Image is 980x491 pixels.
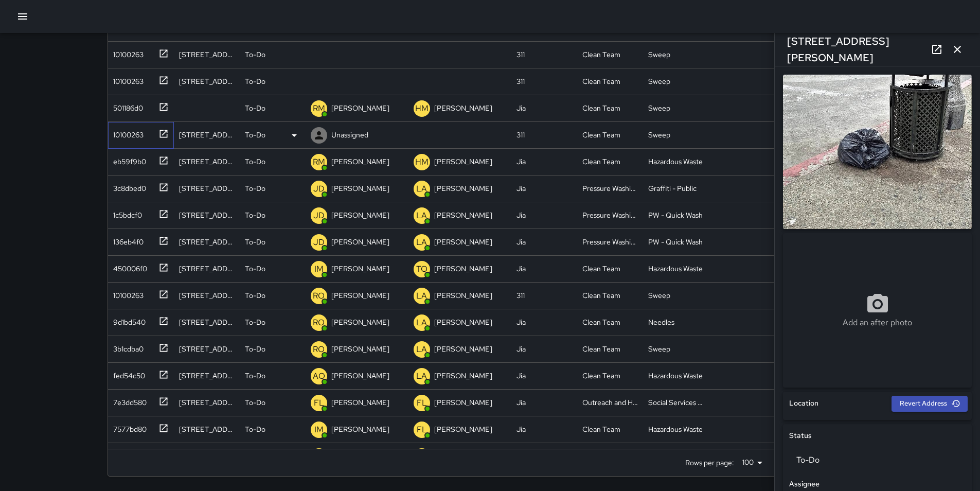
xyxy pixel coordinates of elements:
[245,317,265,327] p: To-Do
[313,236,325,249] p: JD
[179,264,235,274] div: 1639 Market Street
[109,420,147,434] div: 7577bd80
[434,290,492,301] p: [PERSON_NAME]
[416,317,427,329] p: LA
[331,103,389,113] p: [PERSON_NAME]
[417,424,427,436] p: FL
[415,156,429,168] p: HM
[582,371,620,381] div: Clean Team
[179,76,235,86] div: 400 Van Ness Avenue
[582,397,638,408] div: Outreach and Hospitality
[516,397,526,408] div: Jia
[648,264,703,274] div: Hazardous Waste
[582,76,620,86] div: Clean Team
[331,344,389,354] p: [PERSON_NAME]
[109,72,144,86] div: 10100263
[179,183,235,194] div: 335 Mcallister Street
[331,210,389,220] p: [PERSON_NAME]
[416,209,427,222] p: LA
[582,130,620,140] div: Clean Team
[434,210,492,220] p: [PERSON_NAME]
[582,290,620,301] div: Clean Team
[648,371,703,381] div: Hazardous Waste
[434,397,492,408] p: [PERSON_NAME]
[516,210,526,220] div: Jia
[331,156,389,167] p: [PERSON_NAME]
[179,130,235,140] div: 335 Mcallister Street
[179,237,235,247] div: 30 Polk Street
[516,156,526,167] div: Jia
[179,210,235,220] div: 30 Polk Street
[648,210,703,220] div: PW - Quick Wash
[313,209,325,222] p: JD
[109,179,146,194] div: 3c8dbed0
[245,344,265,354] p: To-Do
[582,183,638,194] div: Pressure Washing
[738,455,766,470] div: 100
[109,313,146,327] div: 9d1bd540
[245,103,265,113] p: To-Do
[331,130,368,140] p: Unassigned
[516,237,526,247] div: Jia
[434,317,492,327] p: [PERSON_NAME]
[245,210,265,220] p: To-Do
[179,290,235,301] div: 600 Mcallister Street
[179,424,235,434] div: 77 Van Ness Avenue
[331,371,389,381] p: [PERSON_NAME]
[331,317,389,327] p: [PERSON_NAME]
[434,424,492,434] p: [PERSON_NAME]
[313,183,325,195] p: JD
[179,317,235,327] div: 630 Gough Street
[109,206,142,220] div: 1c5bdcf0
[416,263,427,275] p: TO
[179,344,235,354] div: 630 Gough Street
[516,424,526,434] div: Jia
[179,156,235,167] div: 30 Larkin Street
[109,126,144,140] div: 10100263
[516,371,526,381] div: Jia
[434,183,492,194] p: [PERSON_NAME]
[648,183,697,194] div: Graffiti - Public
[434,237,492,247] p: [PERSON_NAME]
[109,259,147,274] div: 450006f0
[179,49,235,60] div: 30 Larkin Street
[245,290,265,301] p: To-Do
[313,290,325,302] p: RO
[416,236,427,249] p: LA
[314,263,324,275] p: IM
[416,290,427,302] p: LA
[648,49,670,60] div: Sweep
[245,371,265,381] p: To-Do
[313,317,325,329] p: RO
[415,102,429,115] p: HM
[648,317,674,327] div: Needles
[331,237,389,247] p: [PERSON_NAME]
[582,210,638,220] div: Pressure Washing
[245,397,265,408] p: To-Do
[516,130,525,140] div: 311
[245,130,265,140] p: To-Do
[313,156,325,168] p: RM
[516,103,526,113] div: Jia
[416,183,427,195] p: LA
[434,103,492,113] p: [PERSON_NAME]
[245,183,265,194] p: To-Do
[417,397,427,409] p: FL
[416,370,427,382] p: LA
[648,156,703,167] div: Hazardous Waste
[685,458,734,468] p: Rows per page:
[516,76,525,86] div: 311
[331,424,389,434] p: [PERSON_NAME]
[648,424,703,434] div: Hazardous Waste
[582,156,620,167] div: Clean Team
[582,237,638,247] div: Pressure Washing
[109,286,144,301] div: 10100263
[314,397,324,409] p: FL
[313,102,325,115] p: RM
[648,344,670,354] div: Sweep
[582,344,620,354] div: Clean Team
[516,290,525,301] div: 311
[416,343,427,356] p: LA
[109,45,144,60] div: 10100263
[516,49,525,60] div: 311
